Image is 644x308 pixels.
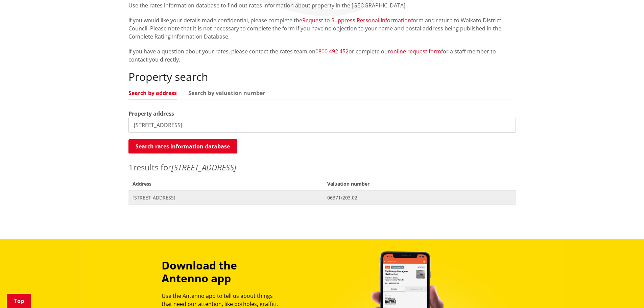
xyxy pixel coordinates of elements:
a: Request to Suppress Personal Information [302,17,411,24]
a: [STREET_ADDRESS] 06371/203.02 [128,191,516,205]
span: Address [128,177,324,191]
a: Top [7,294,31,308]
iframe: Messenger Launcher [613,280,637,304]
span: 1 [128,162,133,173]
p: results for [128,161,516,173]
label: Property address [128,110,174,118]
span: [STREET_ADDRESS] [133,194,319,201]
p: If you have a question about your rates, please contact the rates team on or complete our for a s... [128,47,516,64]
a: online request form [390,48,441,55]
p: If you would like your details made confidential, please complete the form and return to Waikato ... [128,16,516,41]
em: [STREET_ADDRESS] [171,162,236,173]
input: e.g. Duke Street NGARUAWAHIA [128,118,516,133]
span: Valuation number [323,177,516,191]
p: Use the rates information database to find out rates information about property in the [GEOGRAPHI... [128,1,516,9]
h2: Property search [128,70,516,83]
h3: Download the Antenno app [162,259,284,285]
a: Search by valuation number [188,90,265,96]
span: 06371/203.02 [327,194,511,201]
button: Search rates information database [128,139,237,153]
a: Search by address [128,90,177,96]
a: 0800 492 452 [315,48,349,55]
